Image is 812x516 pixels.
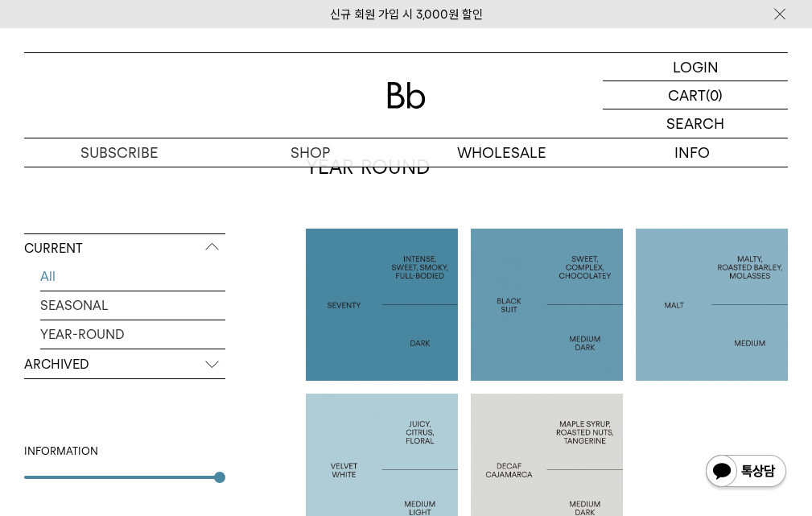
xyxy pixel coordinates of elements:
[40,262,225,291] a: All
[597,138,788,167] p: INFO
[24,350,225,379] p: ARCHIVED
[471,229,623,381] a: 블랙수트BLACK SUIT
[387,82,426,109] img: 로고
[330,7,483,22] a: 신규 회원 가입 시 3,000원 할인
[704,453,788,492] img: 카카오톡 채널 1:1 채팅 버튼
[603,53,788,81] a: LOGIN
[636,229,788,381] a: 몰트MALT
[666,109,724,138] p: SEARCH
[603,81,788,109] a: CART (0)
[24,138,215,167] a: SUBSCRIBE
[706,81,723,109] p: (0)
[24,234,225,263] p: CURRENT
[215,138,406,167] a: SHOP
[24,444,225,460] div: INFORMATION
[40,291,225,320] a: SEASONAL
[668,81,706,109] p: CART
[306,229,458,381] a: 세븐티SEVENTY
[406,138,597,167] p: WHOLESALE
[673,53,719,80] p: LOGIN
[40,320,225,349] a: YEAR-ROUND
